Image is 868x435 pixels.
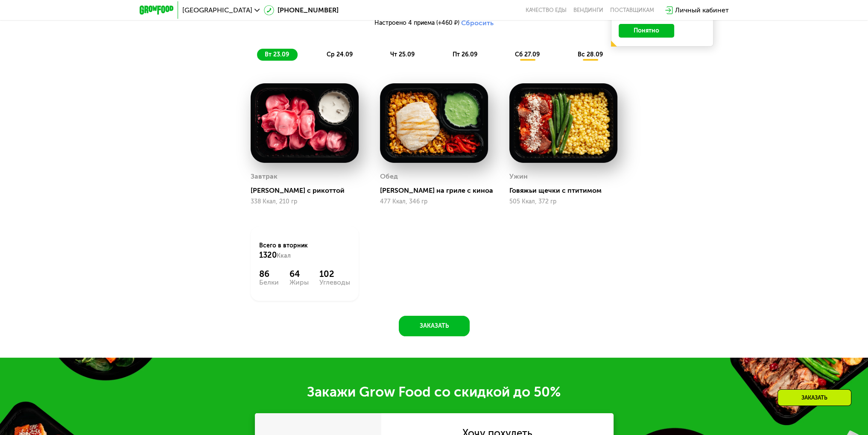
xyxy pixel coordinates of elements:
button: Заказать [399,316,470,336]
div: 102 [319,269,350,279]
div: Жиры [289,279,309,286]
a: Вендинги [573,7,603,14]
span: пт 26.09 [453,51,477,58]
span: вт 23.09 [265,51,289,58]
a: Качество еды [526,7,567,14]
button: Понятно [619,24,674,38]
span: Настроено 4 приема (+460 ₽) [374,20,459,26]
div: [PERSON_NAME] на гриле с киноа [380,186,495,195]
div: Обед [380,170,398,183]
div: Заказать [777,389,851,406]
span: вс 28.09 [577,51,602,58]
a: [PHONE_NUMBER] [264,5,339,15]
div: [PERSON_NAME] с рикоттой [251,186,365,195]
div: Личный кабинет [675,5,729,15]
span: [GEOGRAPHIC_DATA] [182,7,252,14]
div: Ужин [509,170,528,183]
div: 338 Ккал, 210 гр [251,198,359,205]
span: сб 27.09 [515,51,540,58]
div: Белки [259,279,279,286]
div: 477 Ккал, 346 гр [380,198,488,205]
div: 505 Ккал, 372 гр [509,198,617,205]
div: поставщикам [610,7,654,14]
div: Всего в вторник [259,241,350,260]
div: Говяжьи щечки с птитимом [509,186,624,195]
div: 86 [259,269,279,279]
span: ср 24.09 [327,51,353,58]
button: Сбросить [461,19,494,27]
div: 64 [289,269,309,279]
span: Ккал [277,252,291,259]
span: чт 25.09 [390,51,415,58]
div: Завтрак [251,170,278,183]
div: Углеводы [319,279,350,286]
span: 1320 [259,250,277,260]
